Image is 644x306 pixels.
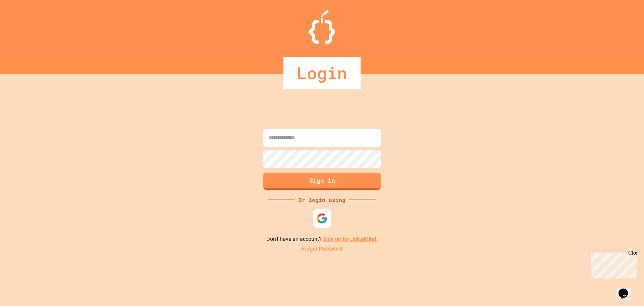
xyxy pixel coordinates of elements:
[295,196,349,204] div: Or login using
[266,235,378,244] p: Don't have an account?
[283,57,361,89] div: Login
[309,10,335,44] img: Logo.svg
[263,173,381,190] button: Sign in
[3,3,46,43] div: Chat with us now!Close
[616,279,637,299] iframe: chat widget
[588,250,637,278] iframe: chat widget
[323,236,378,242] a: Sign up for JuiceMind.
[302,245,342,253] a: Forgot Password
[317,213,328,224] img: google-icon.svg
